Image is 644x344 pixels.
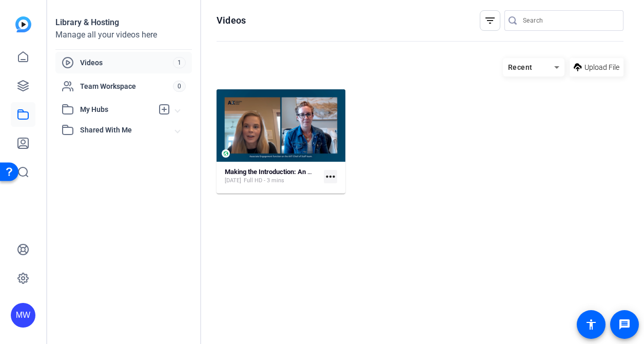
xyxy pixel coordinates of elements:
[225,168,434,176] strong: Making the Introduction: An Interview With AX Leader [PERSON_NAME]
[55,29,192,41] div: Manage all your videos here
[584,62,619,73] span: Upload File
[508,63,533,71] span: Recent
[11,303,35,328] div: MW
[80,125,175,136] span: Shared With Me
[570,58,623,77] button: Upload File
[80,81,173,91] span: Team Workspace
[618,318,631,331] mat-icon: message
[225,177,241,185] span: [DATE]
[217,14,246,27] h1: Videos
[15,16,31,32] img: blue-gradient.svg
[225,168,320,185] a: Making the Introduction: An Interview With AX Leader [PERSON_NAME][DATE]Full HD - 3 mins
[585,318,597,331] mat-icon: accessibility
[80,104,153,115] span: My Hubs
[484,14,496,27] mat-icon: filter_list
[55,16,192,29] div: Library & Hosting
[173,57,186,68] span: 1
[244,177,284,185] span: Full HD - 3 mins
[55,120,192,140] mat-expansion-panel-header: Shared With Me
[173,81,186,92] span: 0
[55,99,192,120] mat-expansion-panel-header: My Hubs
[523,14,615,27] input: Search
[80,58,173,68] span: Videos
[324,170,337,183] mat-icon: more_horiz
